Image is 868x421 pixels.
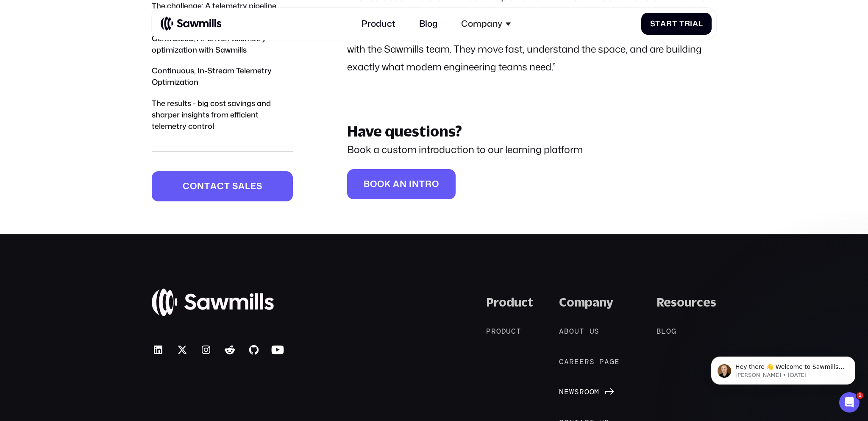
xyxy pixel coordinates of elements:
span: s [574,388,579,397]
span: C [183,181,190,192]
span: t [224,181,230,192]
div: Product [486,295,533,309]
iframe: Intercom notifications message [698,339,868,398]
span: s [256,181,262,192]
span: k [384,179,391,190]
span: l [661,327,666,336]
span: b [564,327,569,336]
span: o [496,327,501,336]
span: s [594,327,599,336]
span: u [574,327,579,336]
span: t [419,179,425,190]
span: o [190,181,197,192]
span: o [666,327,671,336]
span: e [615,357,620,367]
span: r [569,357,574,367]
span: T [679,19,684,28]
span: r [491,327,496,336]
span: a [693,19,698,28]
span: C [559,357,564,367]
span: l [698,19,703,28]
a: Bookanintro [347,169,456,199]
a: Continuous, In-Stream Telemetry Optimization [152,65,272,88]
span: o [584,388,590,397]
div: Company [559,295,613,309]
span: t [579,327,584,336]
span: e [564,388,569,397]
span: N [559,388,564,397]
span: r [584,357,590,367]
a: Blog [413,12,444,35]
span: i [409,179,412,190]
span: o [569,327,574,336]
a: Blog [657,326,687,337]
a: Centralized, AI-driven telemetry optimization with Sawmills [152,33,266,55]
div: Resources [657,295,716,309]
a: Product [486,326,532,337]
span: r [425,179,432,190]
div: Company [455,12,517,35]
span: o [432,179,439,190]
span: u [590,327,595,336]
a: Contactsales [152,171,293,201]
a: StartTrial [641,13,712,35]
span: o [590,388,595,397]
div: Book a custom introduction to our learning platform [347,143,716,156]
span: s [590,357,595,367]
span: P [486,327,491,336]
span: g [609,357,615,367]
span: B [657,327,662,336]
span: n [400,179,407,190]
span: u [506,327,511,336]
span: a [210,181,217,192]
span: w [569,388,574,397]
span: e [250,181,256,192]
span: o [370,179,377,190]
span: g [671,327,676,336]
span: t [655,19,660,28]
span: l [245,181,250,192]
span: t [672,19,677,28]
span: r [684,19,690,28]
span: S [650,19,656,28]
span: 1 [857,392,863,399]
span: n [412,179,419,190]
span: A [559,327,564,336]
span: m [594,388,599,397]
span: t [516,327,521,336]
div: Company [461,19,502,29]
span: i [690,19,693,28]
span: n [197,181,204,192]
span: a [393,179,400,190]
span: o [377,179,384,190]
a: Aboutus [559,326,610,337]
a: The results - big cost savings and sharper insights from efficient telemetry control [152,98,271,132]
span: c [511,327,516,336]
span: r [579,388,584,397]
a: Careerspage [559,356,630,367]
span: e [574,357,579,367]
span: s [232,181,238,192]
span: d [501,327,506,336]
span: e [579,357,584,367]
span: a [660,19,666,28]
a: Product [355,12,402,35]
span: a [604,357,609,367]
span: B [364,179,370,190]
span: r [666,19,672,28]
span: a [238,181,245,192]
span: c [217,181,224,192]
span: t [204,181,210,192]
div: Have questions? [347,122,716,140]
span: a [564,357,569,367]
span: p [599,357,604,367]
iframe: Intercom live chat [839,392,860,413]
